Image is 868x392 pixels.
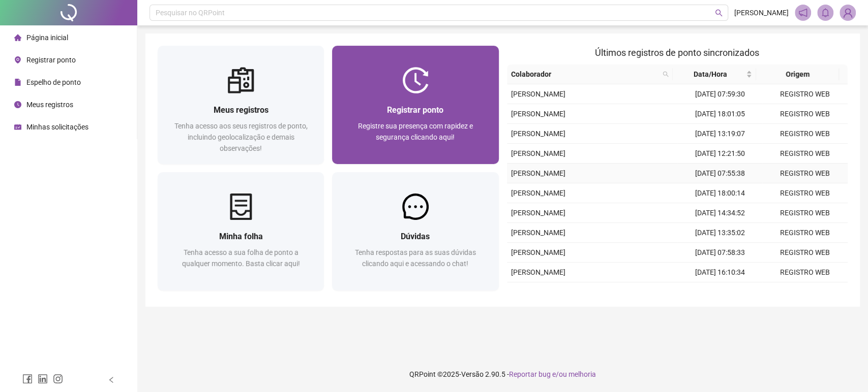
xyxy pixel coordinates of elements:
[677,223,763,243] td: [DATE] 13:35:02
[22,374,33,384] span: facebook
[401,232,430,241] span: Dúvidas
[14,123,21,130] span: schedule
[762,243,848,263] td: REGISTRO WEB
[511,129,565,138] span: [PERSON_NAME]
[762,183,848,203] td: REGISTRO WEB
[511,169,565,177] span: [PERSON_NAME]
[595,47,759,58] span: Últimos registros de ponto sincronizados
[677,144,763,164] td: [DATE] 12:21:50
[26,123,88,131] span: Minhas solicitações
[182,248,300,268] span: Tenha acesso a sua folha de ponto a qualquer momento. Basta clicar aqui!
[14,34,21,41] span: home
[762,104,848,124] td: REGISTRO WEB
[26,78,81,86] span: Espelho de ponto
[14,101,21,108] span: clock-circle
[762,203,848,223] td: REGISTRO WEB
[38,374,48,384] span: linkedin
[108,376,115,383] span: left
[509,370,596,378] span: Reportar bug e/ou melhoria
[677,183,763,203] td: [DATE] 18:00:14
[762,84,848,104] td: REGISTRO WEB
[511,189,565,197] span: [PERSON_NAME]
[174,122,308,152] span: Tenha acesso aos seus registros de ponto, incluindo geolocalização e demais observações!
[511,268,565,276] span: [PERSON_NAME]
[26,34,68,42] span: Página inicial
[332,172,498,290] a: DúvidasTenha respostas para as suas dúvidas clicando aqui e acessando o chat!
[511,69,659,80] span: Colaborador
[661,67,671,82] span: search
[677,124,763,144] td: [DATE] 13:19:07
[511,90,565,98] span: [PERSON_NAME]
[663,71,669,77] span: search
[26,56,76,64] span: Registrar ponto
[511,248,565,256] span: [PERSON_NAME]
[677,243,763,263] td: [DATE] 07:58:33
[677,203,763,223] td: [DATE] 14:34:52
[214,105,268,115] span: Meus registros
[762,124,848,144] td: REGISTRO WEB
[158,46,324,164] a: Meus registrosTenha acesso aos seus registros de ponto, incluindo geolocalização e demais observa...
[762,263,848,282] td: REGISTRO WEB
[677,104,763,124] td: [DATE] 18:01:05
[840,5,855,20] img: 52129
[762,164,848,183] td: REGISTRO WEB
[511,110,565,118] span: [PERSON_NAME]
[762,144,848,164] td: REGISTRO WEB
[734,7,789,18] span: [PERSON_NAME]
[387,105,443,115] span: Registrar ponto
[798,8,807,17] span: notification
[677,69,743,80] span: Data/Hora
[511,209,565,217] span: [PERSON_NAME]
[677,282,763,302] td: [DATE] 13:04:26
[511,149,565,157] span: [PERSON_NAME]
[26,101,73,109] span: Meus registros
[137,356,868,392] footer: QRPoint © 2025 - 2.90.5 -
[821,8,830,17] span: bell
[158,172,324,290] a: Minha folhaTenha acesso a sua folha de ponto a qualquer momento. Basta clicar aqui!
[14,79,21,86] span: file
[355,248,476,268] span: Tenha respostas para as suas dúvidas clicando aqui e acessando o chat!
[511,228,565,237] span: [PERSON_NAME]
[461,370,484,378] span: Versão
[219,232,263,241] span: Minha folha
[762,223,848,243] td: REGISTRO WEB
[756,64,839,84] th: Origem
[358,122,473,141] span: Registre sua presença com rapidez e segurança clicando aqui!
[762,282,848,302] td: REGISTRO WEB
[677,263,763,282] td: [DATE] 16:10:34
[14,56,21,63] span: environment
[53,374,63,384] span: instagram
[715,9,723,17] span: search
[332,46,498,164] a: Registrar pontoRegistre sua presença com rapidez e segurança clicando aqui!
[673,64,756,84] th: Data/Hora
[677,164,763,183] td: [DATE] 07:55:38
[677,84,763,104] td: [DATE] 07:59:30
